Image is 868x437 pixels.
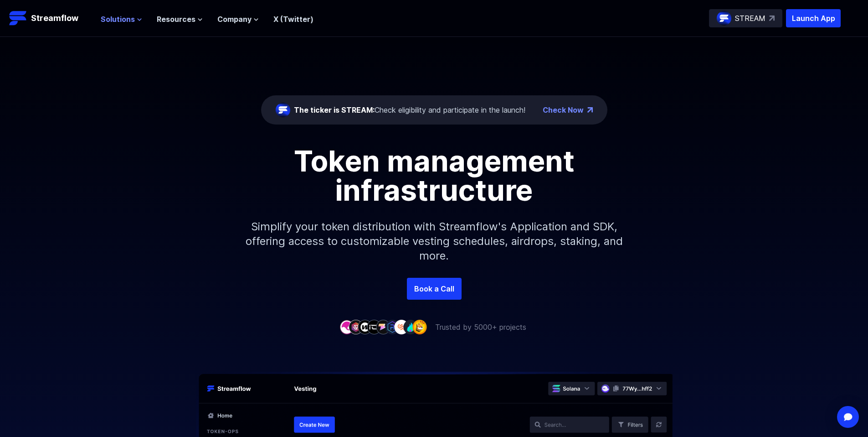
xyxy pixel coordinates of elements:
img: company-2 [349,320,363,334]
div: Check eligibility and participate in the launch! [294,104,525,115]
img: streamflow-logo-circle.png [276,103,290,117]
button: Company [217,14,259,25]
button: Launch App [786,9,841,27]
span: Solutions [101,14,135,25]
span: Company [217,14,252,25]
img: company-5 [376,320,390,334]
p: Streamflow [31,12,78,25]
img: Streamflow Logo [9,9,27,27]
img: company-4 [367,320,381,334]
a: X (Twitter) [273,15,313,24]
div: Open Intercom Messenger [837,406,859,428]
img: company-6 [385,320,400,334]
img: company-9 [412,320,427,334]
button: Resources [157,14,203,25]
p: STREAM [735,13,765,24]
a: STREAM [709,9,782,27]
a: Streamflow [9,9,92,27]
span: Resources [157,14,195,25]
h1: Token management infrastructure [229,146,639,205]
a: Check Now [543,104,584,115]
img: company-3 [358,320,372,334]
img: streamflow-logo-circle.png [717,11,731,26]
span: The ticker is STREAM: [294,105,375,114]
img: company-1 [339,320,354,334]
p: Trusted by 5000+ projects [435,322,526,333]
img: top-right-arrow.png [587,107,593,113]
img: company-8 [403,320,418,334]
p: Simplify your token distribution with Streamflow's Application and SDK, offering access to custom... [238,205,630,278]
button: Solutions [101,14,142,25]
a: Book a Call [407,278,462,300]
img: company-7 [394,320,409,334]
img: top-right-arrow.svg [769,16,775,21]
